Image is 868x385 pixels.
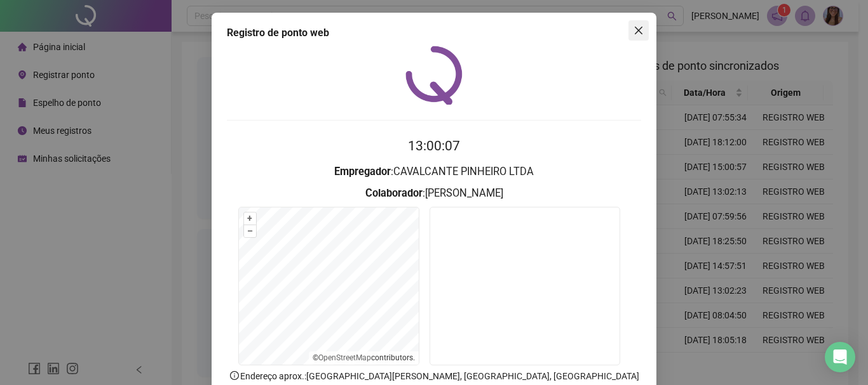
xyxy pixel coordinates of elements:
[365,187,423,199] strong: Colaborador
[227,185,641,202] h3: : [PERSON_NAME]
[227,25,641,41] div: Registro de ponto web
[227,369,641,383] p: Endereço aprox. : [GEOGRAPHIC_DATA][PERSON_NAME], [GEOGRAPHIC_DATA], [GEOGRAPHIC_DATA]
[825,342,855,372] div: Open Intercom Messenger
[408,138,460,153] time: 13:00:07
[405,46,463,105] img: QRPoint
[634,25,644,36] span: close
[334,166,391,178] strong: Empregador
[244,212,256,225] button: +
[628,20,649,41] button: Close
[318,353,371,362] a: OpenStreetMap
[244,225,256,237] button: –
[227,164,641,180] h3: : CAVALCANTE PINHEIRO LTDA
[313,353,415,362] li: © contributors.
[229,370,240,381] span: info-circle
